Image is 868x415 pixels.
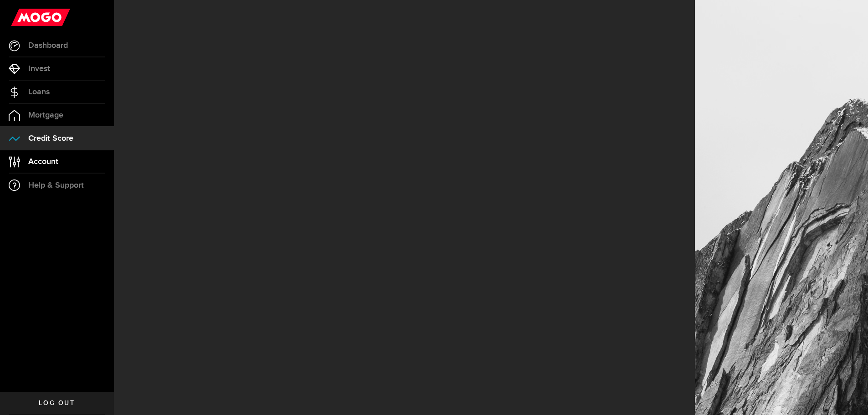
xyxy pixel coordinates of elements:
[39,400,75,406] span: Log out
[28,134,73,143] span: Credit Score
[28,158,58,166] span: Account
[28,111,63,119] span: Mortgage
[28,181,84,190] span: Help & Support
[28,41,68,50] span: Dashboard
[28,65,50,73] span: Invest
[28,88,50,96] span: Loans
[7,4,35,31] button: Open LiveChat chat widget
